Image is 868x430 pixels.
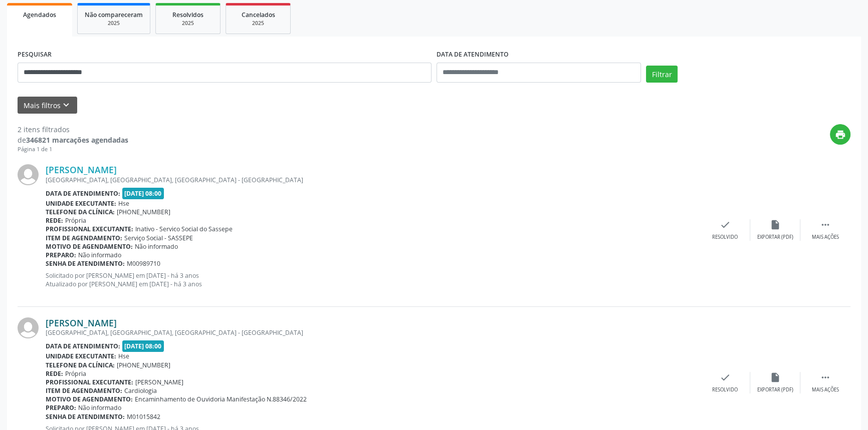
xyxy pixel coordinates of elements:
b: Senha de atendimento: [46,259,125,268]
b: Unidade executante: [46,352,116,360]
span: M00989710 [127,259,160,268]
span: Hse [118,352,129,360]
span: [DATE] 08:00 [122,340,164,352]
p: Solicitado por [PERSON_NAME] em [DATE] - há 3 anos Atualizado por [PERSON_NAME] em [DATE] - há 3 ... [46,271,700,288]
b: Motivo de agendamento: [46,395,133,403]
span: Serviço Social - SASSEPE [124,234,193,242]
b: Rede: [46,216,63,225]
b: Preparo: [46,403,76,412]
span: Inativo - Servico Social do Sassepe [135,225,233,233]
button: Filtrar [646,66,678,83]
img: img [18,317,39,338]
b: Telefone da clínica: [46,361,115,369]
span: Cardiologia [124,386,157,395]
div: Mais ações [812,234,839,241]
span: Não compareceram [85,11,143,19]
button: print [830,124,850,145]
i: keyboard_arrow_down [61,100,72,111]
b: Data de atendimento: [46,189,120,198]
div: Exportar (PDF) [757,386,793,393]
div: [GEOGRAPHIC_DATA], [GEOGRAPHIC_DATA], [GEOGRAPHIC_DATA] - [GEOGRAPHIC_DATA] [46,328,700,337]
span: M01015842 [127,412,160,421]
b: Profissional executante: [46,378,133,386]
div: 2025 [163,20,213,27]
span: [PERSON_NAME] [135,378,183,386]
button: Mais filtroskeyboard_arrow_down [18,97,77,114]
i:  [820,219,831,230]
b: Data de atendimento: [46,342,120,350]
strong: 346821 marcações agendadas [26,135,128,145]
div: Resolvido [712,386,738,393]
i: insert_drive_file [770,372,781,383]
div: de [18,135,128,145]
span: Própria [65,216,86,225]
span: [PHONE_NUMBER] [117,361,170,369]
a: [PERSON_NAME] [46,164,117,175]
span: Própria [65,369,86,378]
div: 2 itens filtrados [18,124,128,135]
span: Não informado [78,251,121,259]
i:  [820,372,831,383]
b: Telefone da clínica: [46,208,115,216]
span: Não informado [78,403,121,412]
div: Página 1 de 1 [18,145,128,154]
i: insert_drive_file [770,219,781,230]
span: Resolvidos [172,11,203,19]
b: Profissional executante: [46,225,133,233]
b: Motivo de agendamento: [46,242,133,251]
span: Agendados [23,11,56,19]
div: 2025 [233,20,283,27]
i: print [835,129,846,140]
b: Unidade executante: [46,199,116,208]
span: [DATE] 08:00 [122,188,164,199]
span: Cancelados [242,11,275,19]
b: Rede: [46,369,63,378]
img: img [18,164,39,185]
div: Exportar (PDF) [757,234,793,241]
div: Resolvido [712,234,738,241]
b: Senha de atendimento: [46,412,125,421]
b: Preparo: [46,251,76,259]
label: DATA DE ATENDIMENTO [437,47,509,63]
i: check [720,372,731,383]
div: 2025 [85,20,143,27]
b: Item de agendamento: [46,386,122,395]
span: Encaminhamento de Ouvidoria Manifestação N.88346/2022 [135,395,307,403]
span: Não informado [135,242,178,251]
label: PESQUISAR [18,47,52,63]
div: Mais ações [812,386,839,393]
span: [PHONE_NUMBER] [117,208,170,216]
span: Hse [118,199,129,208]
i: check [720,219,731,230]
b: Item de agendamento: [46,234,122,242]
div: [GEOGRAPHIC_DATA], [GEOGRAPHIC_DATA], [GEOGRAPHIC_DATA] - [GEOGRAPHIC_DATA] [46,176,700,184]
a: [PERSON_NAME] [46,317,117,328]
